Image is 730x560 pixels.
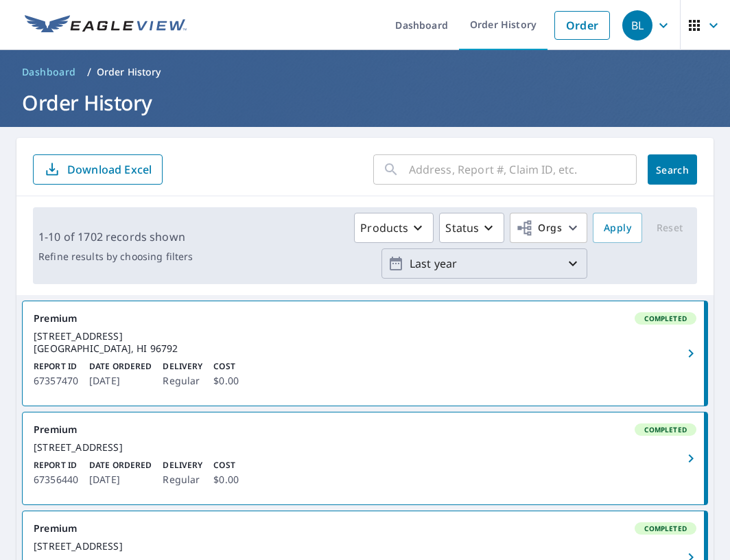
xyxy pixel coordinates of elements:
div: BL [622,10,652,40]
h1: Order History [16,89,714,117]
button: Status [439,213,504,243]
span: Completed [636,314,695,323]
button: Orgs [510,213,587,243]
div: [STREET_ADDRESS] [34,540,696,552]
a: PremiumCompleted[STREET_ADDRESS]Report ID67356440Date Ordered[DATE]DeliveryRegularCost$0.00 [23,412,707,504]
p: Cost [213,360,239,373]
button: Apply [593,213,642,243]
p: Refine results by choosing filters [38,250,193,263]
p: Delivery [163,459,202,471]
input: Address, Report #, Claim ID, etc. [409,150,637,189]
p: 67357470 [34,373,78,389]
div: Premium [34,423,696,436]
p: Status [445,220,479,236]
p: Download Excel [67,162,152,177]
p: Report ID [34,459,78,471]
p: $0.00 [213,471,239,488]
a: Dashboard [16,61,82,83]
p: Regular [163,373,202,389]
div: Premium [34,522,696,535]
p: 1-10 of 1702 records shown [38,229,193,245]
p: Delivery [163,360,202,373]
p: Date Ordered [89,360,152,373]
span: Dashboard [22,65,76,79]
p: Last year [404,252,565,276]
p: [DATE] [89,373,152,389]
div: [STREET_ADDRESS] [GEOGRAPHIC_DATA], HI 96792 [34,330,696,355]
button: Download Excel [33,154,163,185]
img: EV Logo [25,15,187,36]
a: PremiumCompleted[STREET_ADDRESS] [GEOGRAPHIC_DATA], HI 96792Report ID67357470Date Ordered[DATE]De... [23,301,707,406]
button: Products [354,213,434,243]
span: Orgs [516,220,562,237]
p: Report ID [34,360,78,373]
p: Cost [213,459,239,471]
p: Order History [97,65,161,79]
p: [DATE] [89,471,152,488]
span: Search [659,163,686,176]
a: Order [554,11,610,40]
nav: breadcrumb [16,61,714,83]
p: Products [360,220,408,236]
p: Regular [163,471,202,488]
span: Apply [604,220,631,237]
div: [STREET_ADDRESS] [34,441,696,454]
div: Premium [34,312,696,325]
span: Completed [636,524,695,533]
button: Last year [381,248,587,279]
p: $0.00 [213,373,239,389]
span: Completed [636,425,695,434]
p: 67356440 [34,471,78,488]
li: / [87,64,91,80]
p: Date Ordered [89,459,152,471]
button: Search [648,154,697,185]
